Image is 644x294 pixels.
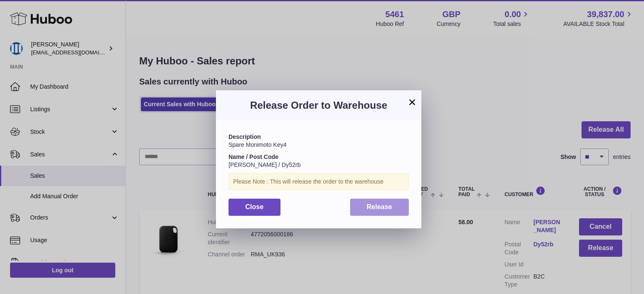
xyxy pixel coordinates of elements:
strong: Name / Post Code [229,153,278,160]
button: × [407,97,417,107]
span: [PERSON_NAME] / Dy52rb [229,161,301,168]
button: Release [350,199,409,216]
button: Close [229,199,280,216]
h3: Release Order to Warehouse [229,99,409,112]
div: Please Note : This will release the order to the warehouse [229,173,409,190]
span: Close [245,203,264,210]
span: Release [367,203,392,210]
span: Spare Monimoto Key4 [229,141,287,148]
strong: Description [229,133,261,140]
